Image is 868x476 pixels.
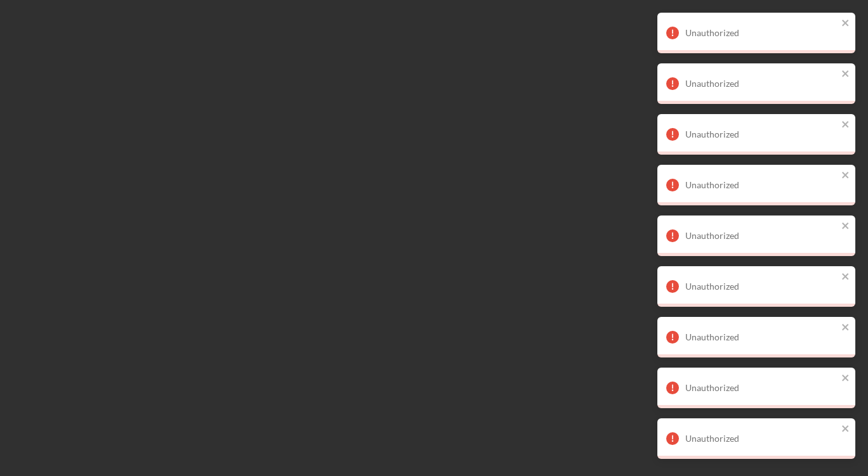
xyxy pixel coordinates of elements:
div: Unauthorized [685,28,838,38]
button: close [841,373,850,385]
div: Unauthorized [685,180,838,190]
div: Unauthorized [685,129,838,139]
button: close [841,423,850,435]
div: Unauthorized [685,383,838,393]
div: Unauthorized [685,231,838,241]
div: Unauthorized [685,434,838,444]
button: close [841,18,850,30]
div: Unauthorized [685,332,838,342]
button: close [841,119,850,131]
button: close [841,68,850,80]
button: close [841,322,850,334]
button: close [841,170,850,182]
div: Unauthorized [685,281,838,292]
button: close [841,221,850,233]
div: Unauthorized [685,79,838,89]
button: close [841,271,850,283]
